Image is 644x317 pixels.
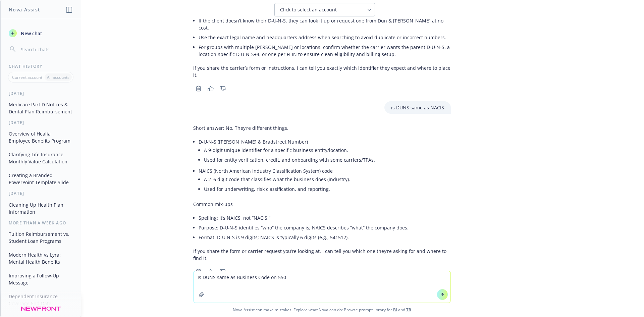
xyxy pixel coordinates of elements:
[3,303,641,317] span: Nova Assist can make mistakes. Explore what Nova can do: Browse prompt library for and
[1,91,81,96] div: [DATE]
[6,128,75,146] button: Overview of Healia Employee Benefits Program
[274,3,375,16] button: Click to select an account
[196,86,202,92] svg: Copy to clipboard
[6,170,75,188] button: Creating a Branded PowerPoint Template Slide
[1,120,81,125] div: [DATE]
[204,145,451,155] li: A 9‑digit unique identifier for a specific business entity/location.
[47,74,69,80] p: All accounts
[6,291,75,309] button: Dependent Insurance Coverage End Date
[6,270,75,288] button: Improving a Follow-Up Message
[1,191,81,196] div: [DATE]
[193,201,451,208] p: Common mix‑ups
[199,138,451,145] p: D‑U‑N‑S ([PERSON_NAME] & Bradstreet Number)
[199,33,451,42] li: Use the exact legal name and headquarters address when searching to avoid duplicate or incorrect ...
[204,184,451,194] li: Used for underwriting, risk classification, and reporting.
[193,64,451,78] p: If you share the carrier’s form or instructions, I can tell you exactly which identifier they exp...
[6,249,75,267] button: Modern Health vs Lyra: Mental Health Benefits
[193,124,451,131] p: Short answer: No. They’re different things.
[6,228,75,247] button: Tuition Reimbursement vs. Student Loan Programs
[217,84,228,93] button: Thumbs down
[1,220,81,226] div: More than a week ago
[194,271,450,303] textarea: Is DUNS same as Business Code on 550
[199,16,451,33] li: If the client doesn’t know their D‑U‑N‑S, they can look it up or request one from Dun & [PERSON_N...
[199,213,451,223] li: Spelling: It’s NAICS, not “NACIS.”
[6,199,75,217] button: Cleaning Up Health Plan Information
[199,232,451,242] li: Format: D‑U‑N‑S is 9 digits; NAICS is typically 6 digits (e.g., 541512).
[217,267,228,276] button: Thumbs down
[1,63,81,69] div: Chat History
[406,307,411,313] a: TR
[204,155,451,165] li: Used for entity verification, credit, and onboarding with some carriers/TPAs.
[6,99,75,117] button: Medicare Part D Notices & Dental Plan Reimbursement
[12,74,42,80] p: Current account
[19,45,73,54] input: Search chats
[9,6,40,13] h1: Nova Assist
[393,307,397,313] a: BI
[6,149,75,167] button: Clarifying Life Insurance Monthly Value Calculation
[19,30,42,37] span: New chat
[6,27,75,39] button: New chat
[280,6,337,13] span: Click to select an account
[199,223,451,232] li: Purpose: D‑U‑N‑S identifies “who” the company is; NAICS describes “what” the company does.
[196,269,202,275] svg: Copy to clipboard
[204,174,451,184] li: A 2–6 digit code that classifies what the business does (industry).
[199,42,451,59] li: For groups with multiple [PERSON_NAME] or locations, confirm whether the carrier wants the parent...
[199,167,451,174] p: NAICS (North American Industry Classification System) code
[193,248,451,262] p: If you share the form or carrier request you’re looking at, I can tell you which one they’re aski...
[391,104,444,111] p: is DUNS same as NACIS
